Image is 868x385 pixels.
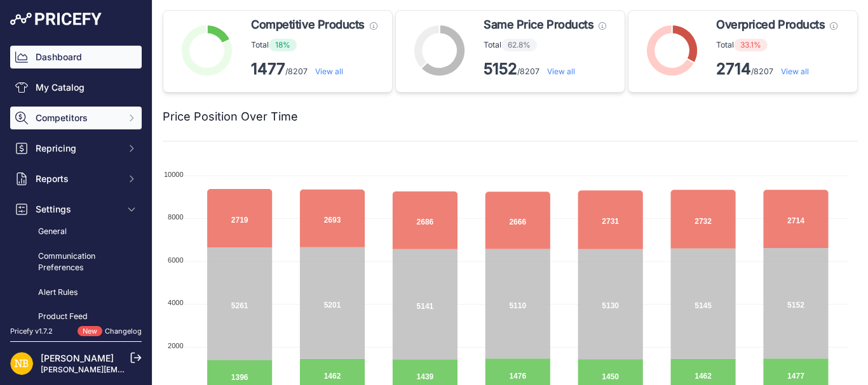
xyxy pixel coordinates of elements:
a: View all [315,67,343,76]
button: Repricing [10,137,142,160]
span: New [78,326,102,337]
span: Settings [36,203,119,216]
a: View all [547,67,575,76]
span: Overpriced Products [716,16,825,34]
a: Product Feed [10,306,142,328]
p: /8207 [251,59,377,79]
a: Alert Rules [10,282,142,304]
button: Reports [10,167,142,190]
span: 18% [269,39,297,51]
a: Dashboard [10,46,142,69]
span: Repricing [36,142,119,155]
tspan: 10000 [164,171,184,178]
a: Communication Preferences [10,245,142,279]
span: 33.1% [734,39,768,51]
span: Competitors [36,112,119,124]
p: Total [484,39,606,51]
a: General [10,221,142,243]
p: /8207 [484,59,606,79]
a: My Catalog [10,76,142,99]
tspan: 4000 [168,299,183,306]
a: [PERSON_NAME][EMAIL_ADDRESS][DOMAIN_NAME] [41,365,236,374]
span: 62.8% [501,39,537,51]
strong: 2714 [716,60,751,78]
a: Changelog [105,327,142,336]
span: Competitive Products [251,16,365,34]
a: [PERSON_NAME] [41,353,114,363]
span: Reports [36,173,119,185]
button: Competitors [10,107,142,129]
strong: 1477 [251,60,285,78]
button: Settings [10,198,142,221]
strong: 5152 [484,60,517,78]
p: /8207 [716,59,837,79]
span: Same Price Products [484,16,593,34]
a: View all [781,67,809,76]
tspan: 6000 [168,256,183,264]
tspan: 8000 [168,213,183,221]
p: Total [251,39,377,51]
h2: Price Position Over Time [163,108,298,126]
tspan: 2000 [168,342,183,349]
p: Total [716,39,837,51]
img: Pricefy Logo [10,13,102,25]
div: Pricefy v1.7.2 [10,326,53,337]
